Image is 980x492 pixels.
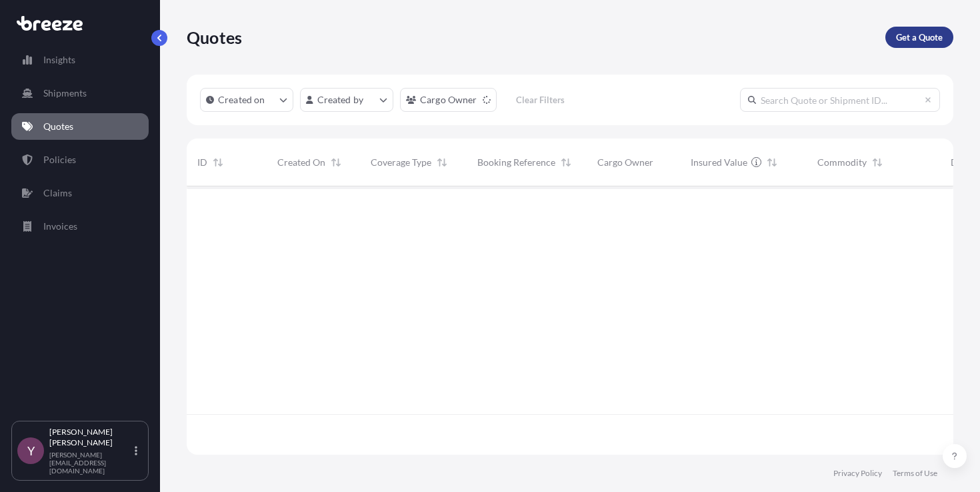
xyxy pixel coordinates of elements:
span: Coverage Type [371,156,431,169]
p: Clear Filters [516,93,565,107]
p: Shipments [43,87,87,100]
a: Terms of Use [893,468,937,479]
a: Shipments [11,80,149,107]
a: Policies [11,146,149,173]
a: Claims [11,180,149,206]
p: Get a Quote [896,31,943,44]
a: Quotes [11,113,149,140]
a: Get a Quote [885,27,953,48]
p: [PERSON_NAME][EMAIL_ADDRESS][DOMAIN_NAME] [49,451,132,475]
span: Created On [277,156,325,169]
button: Clear Filters [503,89,578,111]
p: [PERSON_NAME] [PERSON_NAME] [49,427,132,448]
a: Invoices [11,213,149,240]
span: Commodity [817,156,867,169]
p: Invoices [43,220,77,233]
p: Insights [43,53,75,67]
p: Cargo Owner [420,93,477,107]
span: Cargo Owner [597,156,653,169]
button: Sort [558,154,574,170]
a: Insights [11,47,149,73]
input: Search Quote or Shipment ID... [740,88,940,112]
a: Privacy Policy [833,468,882,479]
span: ID [197,156,207,169]
button: Sort [764,154,780,170]
p: Policies [43,153,76,166]
button: createdBy Filter options [300,88,393,112]
button: Sort [434,154,450,170]
span: Y [27,444,35,457]
button: Sort [328,154,344,170]
button: createdOn Filter options [200,88,293,112]
button: Sort [869,154,885,170]
p: Claims [43,186,72,200]
p: Created by [317,93,364,107]
span: Insured Value [691,156,747,169]
span: Booking Reference [477,156,555,169]
button: Sort [210,154,226,170]
p: Created on [218,93,265,107]
button: cargoOwner Filter options [400,88,497,112]
p: Quotes [43,120,73,133]
p: Quotes [187,27,242,48]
